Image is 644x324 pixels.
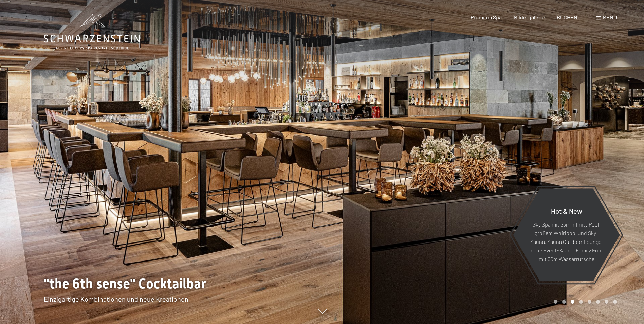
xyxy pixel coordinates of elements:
[588,300,591,304] div: Carousel Page 5
[596,300,600,304] div: Carousel Page 6
[513,188,620,282] a: Hot & New Sky Spa mit 23m Infinity Pool, großem Whirlpool und Sky-Sauna, Sauna Outdoor Lounge, ne...
[579,300,583,304] div: Carousel Page 4
[551,300,617,304] div: Carousel Pagination
[605,300,608,304] div: Carousel Page 7
[603,14,617,20] span: Menü
[613,300,617,304] div: Carousel Page 8
[530,220,603,263] p: Sky Spa mit 23m Infinity Pool, großem Whirlpool und Sky-Sauna, Sauna Outdoor Lounge, neue Event-S...
[557,14,577,20] a: BUCHEN
[514,14,545,20] a: Bildergalerie
[554,300,557,304] div: Carousel Page 1
[551,206,582,215] span: Hot & New
[562,300,566,304] div: Carousel Page 2
[471,14,502,20] a: Premium Spa
[571,300,574,304] div: Carousel Page 3 (Current Slide)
